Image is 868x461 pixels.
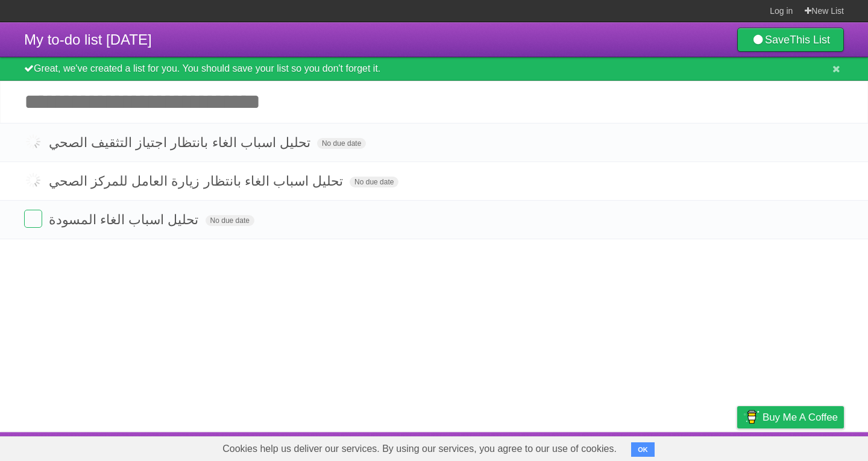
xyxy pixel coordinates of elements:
span: تحليل اسباب الغاء المسودة [49,212,201,227]
b: This List [790,34,830,46]
a: About [577,435,602,458]
button: OK [631,442,655,457]
label: Done [24,133,42,151]
span: تحليل اسباب الغاء بانتظار زيارة العامل للمركز الصحي [49,174,346,189]
a: SaveThis List [737,28,844,52]
a: Terms [681,435,707,458]
span: Cookies help us deliver our services. By using our services, you agree to our use of cookies. [210,437,629,461]
span: Buy me a coffee [763,407,838,428]
a: Privacy [722,435,753,458]
a: Buy me a coffee [737,406,844,428]
span: No due date [350,177,398,187]
label: Done [24,210,42,228]
a: Suggest a feature [768,435,844,458]
label: Done [24,171,42,189]
img: Buy me a coffee [743,407,759,427]
span: No due date [317,138,366,149]
a: Developers [617,435,665,458]
span: No due date [206,215,254,226]
span: تحليل اسباب الغاء بانتظار اجتياز التثقيف الصحي [49,135,313,150]
span: My to-do list [DATE] [24,31,152,48]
